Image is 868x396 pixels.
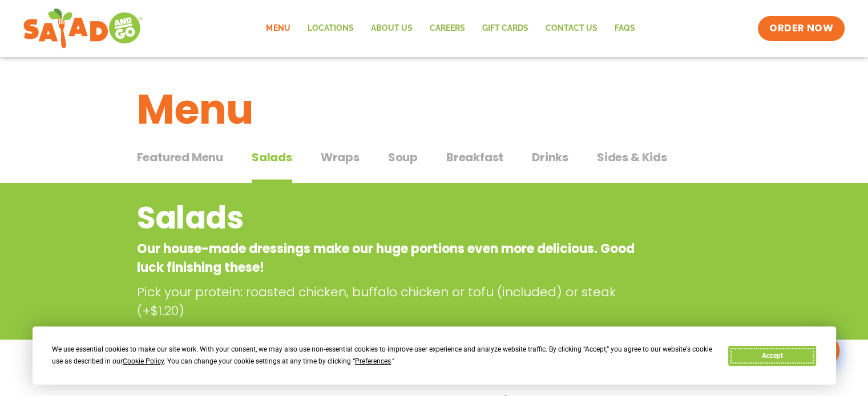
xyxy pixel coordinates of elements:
[728,346,816,366] button: Accept
[421,15,473,42] a: Careers
[257,15,298,42] a: Menu
[257,15,643,42] nav: Menu
[33,326,836,385] div: Cookie Consent Prompt
[446,149,503,166] span: Breakfast
[597,149,667,166] span: Sides & Kids
[137,149,223,166] span: Featured Menu
[355,357,391,365] span: Preferences
[23,6,143,51] img: new-SAG-logo-768×292
[137,195,640,241] h2: Salads
[137,145,732,183] div: Tabbed content
[137,239,640,277] p: Our house-made dressings make our huge portions even more delicious. Good luck finishing these!
[769,22,833,35] span: ORDER NOW
[298,15,362,42] a: Locations
[532,149,568,166] span: Drinks
[137,283,645,320] p: Pick your protein: roasted chicken, buffalo chicken or tofu (included) or steak (+$1.20)
[605,15,643,42] a: FAQs
[137,79,732,140] h1: Menu
[52,344,714,368] div: We use essential cookies to make our site work. With your consent, we may also use non-essential ...
[536,15,605,42] a: Contact Us
[362,15,421,42] a: About Us
[758,16,845,41] a: ORDER NOW
[321,149,360,166] span: Wraps
[473,15,536,42] a: GIFT CARDS
[252,149,292,166] span: Salads
[388,149,418,166] span: Soup
[123,357,164,365] span: Cookie Policy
